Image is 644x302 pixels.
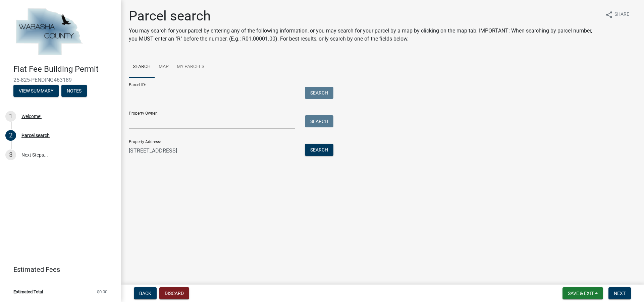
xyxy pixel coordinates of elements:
div: 2 [5,130,16,141]
div: 3 [5,149,16,160]
button: Search [305,115,333,127]
span: Back [139,291,151,296]
a: Search [129,56,155,78]
div: Parcel search [21,133,50,138]
button: Save & Exit [562,287,603,299]
button: View Summary [13,85,59,97]
button: Notes [61,85,87,97]
a: My Parcels [173,56,208,78]
button: shareShare [600,8,635,21]
button: Back [134,287,157,299]
button: Search [305,144,333,156]
h4: Flat Fee Building Permit [13,64,115,74]
button: Search [305,87,333,99]
button: Next [608,287,631,299]
span: $0.00 [97,290,107,294]
a: Estimated Fees [5,263,110,276]
img: Wabasha County, Minnesota [13,7,85,57]
div: 1 [5,111,16,122]
span: Share [614,11,629,19]
span: Next [614,291,626,296]
button: Discard [159,287,189,299]
p: You may search for your parcel by entering any of the following information, or you may search fo... [129,27,600,43]
wm-modal-confirm: Summary [13,88,59,94]
i: share [605,11,613,19]
div: Welcome! [21,114,42,119]
a: Map [155,56,173,78]
wm-modal-confirm: Notes [61,88,87,94]
h1: Parcel search [129,8,600,24]
span: Save & Exit [568,291,594,296]
span: 25-825-PENDING463189 [13,77,107,83]
span: Estimated Total [13,290,43,294]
